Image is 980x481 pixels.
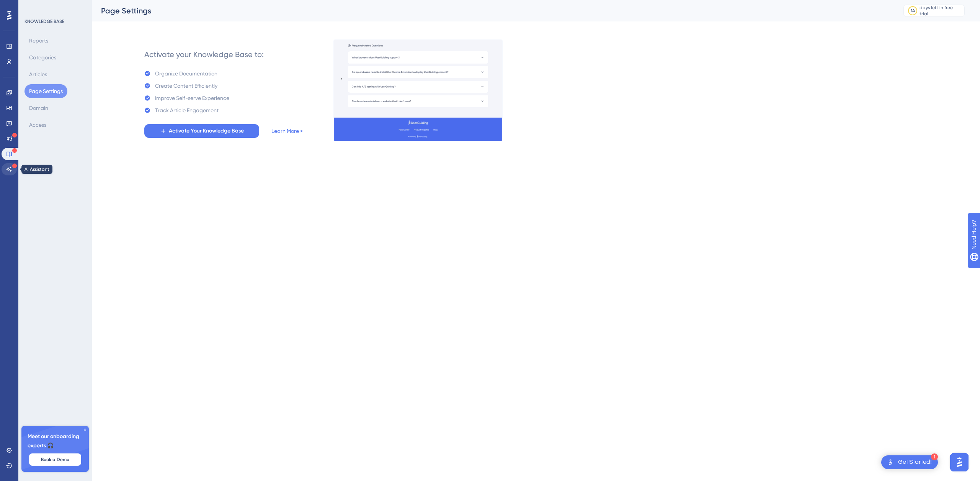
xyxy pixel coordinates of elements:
[101,5,884,16] div: Page Settings
[24,18,64,25] div: KNOWLEDGE BASE
[881,455,938,469] div: Open Get Started! checklist, remaining modules: 1
[24,34,53,47] button: Reports
[155,93,229,103] div: Improve Self-serve Experience
[931,453,938,460] div: 1
[948,451,971,474] iframe: UserGuiding AI Assistant Launcher
[155,69,217,78] div: Organize Documentation
[155,81,217,90] div: Create Content Efficiently
[169,126,244,136] span: Activate Your Knowledge Base
[271,126,303,136] a: Learn More >
[18,2,48,11] span: Need Help?
[144,124,259,138] button: Activate Your Knowledge Base
[333,39,503,141] img: a27db7f7ef9877a438c7956077c236be.gif
[898,458,932,466] div: Get Started!
[920,5,962,17] div: days left in free trial
[155,106,219,115] div: Track Article Engagement
[24,67,52,81] button: Articles
[41,456,69,463] span: Book a Demo
[886,458,895,467] img: launcher-image-alternative-text
[24,84,67,98] button: Page Settings
[24,51,61,64] button: Categories
[29,453,81,466] button: Book a Demo
[28,432,83,450] span: Meet our onboarding experts 🎧
[144,49,264,60] div: Activate your Knowledge Base to:
[24,118,51,132] button: Access
[24,101,53,115] button: Domain
[911,8,915,14] div: 14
